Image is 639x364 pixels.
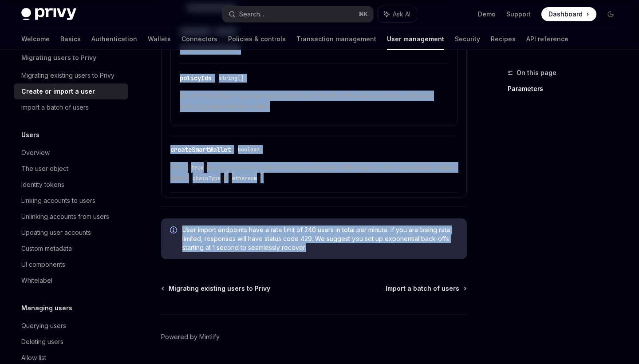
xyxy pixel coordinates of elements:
h5: Users [21,130,39,140]
a: Security [455,28,480,50]
a: Overview [14,145,128,161]
span: List of policy IDs for policies that should be enforced on the wallet. Currently, only one policy... [180,91,448,112]
h5: Managing users [21,303,72,313]
div: Querying users [21,320,66,331]
button: Toggle dark mode [603,7,618,21]
a: Wallets [148,28,171,50]
div: Linking accounts to users [21,195,95,206]
span: User import endpoints have a rate limit of 240 users in total per minute. If you are being rate l... [182,226,458,252]
span: string[] [219,75,244,82]
svg: Info [170,226,179,235]
a: Deleting users [14,334,128,350]
a: Unlinking accounts from users [14,209,128,225]
a: Migrating existing users to Privy [14,67,128,83]
a: Welcome [21,28,50,50]
div: The user object [21,163,68,174]
span: Import a batch of users [386,284,459,293]
span: boolean [238,146,260,153]
div: Deleting users [21,336,63,347]
div: createSmartWallet [170,145,231,154]
a: The user object [14,161,128,177]
div: Overview [21,147,50,158]
code: chainType [189,174,224,183]
span: Ask AI [393,10,410,19]
a: Querying users [14,318,128,334]
a: Identity tokens [14,177,128,193]
a: Connectors [181,28,217,50]
a: Import a batch of users [386,284,466,293]
a: Support [506,10,531,19]
button: Ask AI [378,6,417,22]
a: Linking accounts to users [14,193,128,209]
a: Transaction management [296,28,376,50]
a: User management [387,28,444,50]
a: Import a batch of users [14,99,128,115]
a: Authentication [91,28,137,50]
div: Migrating existing users to Privy [21,70,114,81]
div: Custom metadata [21,243,72,254]
div: Updating user accounts [21,227,91,238]
div: Import a batch of users [21,102,89,113]
a: Whitelabel [14,273,128,289]
div: Identity tokens [21,179,64,190]
button: Search...⌘K [222,6,373,22]
a: Custom metadata [14,241,128,257]
a: Recipes [491,28,516,50]
a: Migrating existing users to Privy [162,284,270,293]
a: Policies & controls [228,28,286,50]
a: Updating user accounts [14,225,128,241]
a: Parameters [508,82,625,96]
code: true [188,163,207,172]
div: Search... [239,9,264,20]
div: policyIds [180,74,212,83]
span: ⌘ K [359,11,368,18]
a: API reference [526,28,568,50]
span: Dashboard [548,10,583,19]
a: Powered by Mintlify [161,332,220,341]
span: Migrating existing users to Privy [169,284,270,293]
div: Unlinking accounts from users [21,211,109,222]
div: Whitelabel [21,275,52,286]
div: Allow list [21,352,46,363]
a: Demo [478,10,496,19]
a: Create or import a user [14,83,128,99]
div: UI components [21,259,65,270]
span: Set to to create a smart wallet with the user’s wallet as the signer. Can only be set on wallets ... [170,162,458,183]
a: Dashboard [541,7,596,21]
div: Create or import a user [21,86,95,97]
a: UI components [14,257,128,273]
span: On this page [517,67,556,78]
code: ethereum [229,174,260,183]
a: Basics [60,28,81,50]
img: dark logo [21,8,76,20]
